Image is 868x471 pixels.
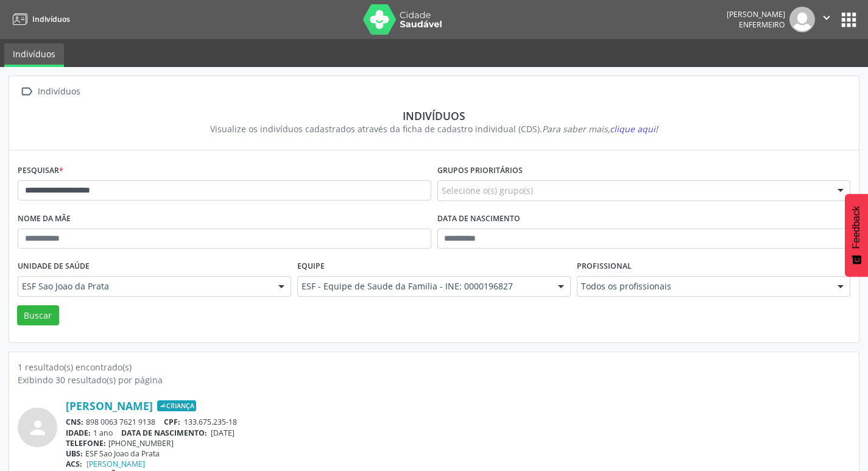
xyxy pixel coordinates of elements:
[851,206,862,249] span: Feedback
[18,210,71,228] label: Nome da mãe
[157,400,196,411] span: Criança
[297,257,325,276] label: Equipe
[820,11,833,24] i: 
[26,109,842,122] div: Indivíduos
[66,448,850,459] div: ESF Sao Joao da Prata
[66,417,850,427] div: 898 0063 7621 9138
[581,280,825,292] span: Todos os profissionais
[18,161,63,180] label: Pesquisar
[66,428,850,438] div: 1 ano
[66,459,82,469] span: ACS:
[184,417,237,427] span: 133.675.235-18
[22,280,266,292] span: ESF Sao Joao da Prata
[32,14,70,24] span: Indivíduos
[18,257,90,276] label: Unidade de saúde
[815,7,838,32] button: 
[789,7,815,32] img: img
[164,417,180,427] span: CPF:
[66,399,153,413] a: [PERSON_NAME]
[9,9,70,29] a: Indivíduos
[442,184,533,197] span: Selecione o(s) grupo(s)
[739,19,785,30] span: Enfermeiro
[66,428,91,438] span: IDADE:
[66,438,106,448] span: TELEFONE:
[27,417,49,439] i: person
[18,83,35,101] i: 
[577,257,632,276] label: Profissional
[121,428,207,438] span: DATA DE NASCIMENTO:
[26,122,842,135] div: Visualize os indivíduos cadastrados através da ficha de cadastro individual (CDS).
[66,448,83,459] span: UBS:
[18,374,850,386] div: Exibindo 30 resultado(s) por página
[86,459,145,469] a: [PERSON_NAME]
[66,438,850,448] div: [PHONE_NUMBER]
[4,43,64,67] a: Indivíduos
[18,83,82,101] a:  Indivíduos
[610,123,658,135] span: clique aqui!
[66,417,83,427] span: CNS:
[437,161,523,180] label: Grupos prioritários
[211,428,235,438] span: [DATE]
[845,194,868,277] button: Feedback - Mostrar pesquisa
[302,280,546,292] span: ESF - Equipe de Saude da Familia - INE: 0000196827
[542,123,658,135] i: Para saber mais,
[437,210,520,228] label: Data de nascimento
[35,83,82,101] div: Indivíduos
[18,361,850,374] div: 1 resultado(s) encontrado(s)
[17,305,59,326] button: Buscar
[727,9,785,19] div: [PERSON_NAME]
[838,9,859,30] button: apps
